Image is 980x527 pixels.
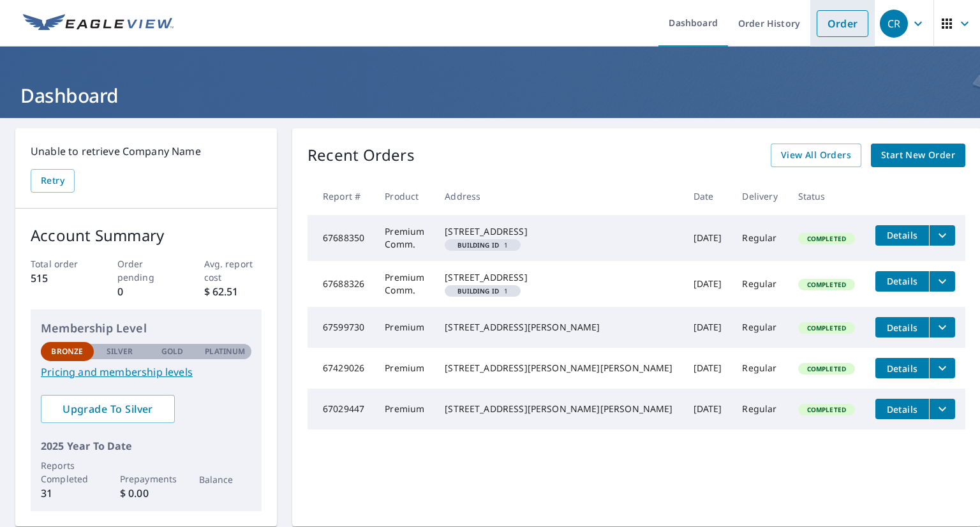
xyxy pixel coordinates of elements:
[781,147,851,163] span: View All Orders
[308,215,375,261] td: 67688350
[31,224,262,247] p: Account Summary
[732,389,787,429] td: Regular
[875,225,929,246] button: detailsBtn-67688350
[375,215,434,261] td: Premium Comm.
[31,271,89,286] p: 515
[445,321,672,334] div: [STREET_ADDRESS][PERSON_NAME]
[929,358,955,378] button: filesDropdownBtn-67429026
[375,177,434,215] th: Product
[457,242,499,248] em: Building ID
[683,177,732,215] th: Date
[375,261,434,307] td: Premium Comm.
[308,177,375,215] th: Report #
[445,271,672,284] div: [STREET_ADDRESS]
[205,346,245,357] p: Platinum
[883,362,921,375] span: Details
[883,322,921,334] span: Details
[929,317,955,338] button: filesDropdownBtn-67599730
[31,257,89,271] p: Total order
[771,144,861,167] a: View All Orders
[683,307,732,348] td: [DATE]
[788,177,865,215] th: Status
[883,229,921,241] span: Details
[41,459,94,486] p: Reports Completed
[31,144,262,159] p: Unable to retrieve Company Name
[880,10,908,38] div: CR
[308,261,375,307] td: 67688326
[732,215,787,261] td: Regular
[445,403,672,415] div: [STREET_ADDRESS][PERSON_NAME][PERSON_NAME]
[120,486,173,501] p: $ 0.00
[445,362,672,375] div: [STREET_ADDRESS][PERSON_NAME][PERSON_NAME]
[799,234,854,243] span: Completed
[308,144,415,167] p: Recent Orders
[51,346,83,357] p: Bronze
[450,242,516,248] span: 1
[107,346,133,357] p: Silver
[434,177,683,215] th: Address
[457,288,499,294] em: Building ID
[683,261,732,307] td: [DATE]
[929,399,955,419] button: filesDropdownBtn-67029447
[450,288,516,294] span: 1
[308,389,375,429] td: 67029447
[799,323,854,332] span: Completed
[31,169,75,193] button: Retry
[732,261,787,307] td: Regular
[375,348,434,389] td: Premium
[41,320,251,337] p: Membership Level
[732,177,787,215] th: Delivery
[683,389,732,429] td: [DATE]
[41,364,251,380] a: Pricing and membership levels
[799,405,854,414] span: Completed
[875,358,929,378] button: detailsBtn-67429026
[199,473,252,486] p: Balance
[120,472,173,486] p: Prepayments
[883,275,921,287] span: Details
[117,284,175,299] p: 0
[929,225,955,246] button: filesDropdownBtn-67688350
[204,257,262,284] p: Avg. report cost
[375,389,434,429] td: Premium
[41,438,251,454] p: 2025 Year To Date
[817,10,868,37] a: Order
[308,307,375,348] td: 67599730
[15,82,965,108] h1: Dashboard
[375,307,434,348] td: Premium
[881,147,955,163] span: Start New Order
[204,284,262,299] p: $ 62.51
[445,225,672,238] div: [STREET_ADDRESS]
[41,486,94,501] p: 31
[799,364,854,373] span: Completed
[875,399,929,419] button: detailsBtn-67029447
[929,271,955,292] button: filesDropdownBtn-67688326
[683,348,732,389] td: [DATE]
[117,257,175,284] p: Order pending
[732,307,787,348] td: Regular
[875,317,929,338] button: detailsBtn-67599730
[732,348,787,389] td: Regular
[51,402,165,416] span: Upgrade To Silver
[883,403,921,415] span: Details
[41,395,175,423] a: Upgrade To Silver
[41,173,64,189] span: Retry
[683,215,732,261] td: [DATE]
[23,14,174,33] img: EV Logo
[871,144,965,167] a: Start New Order
[308,348,375,389] td: 67429026
[799,280,854,289] span: Completed
[161,346,183,357] p: Gold
[875,271,929,292] button: detailsBtn-67688326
